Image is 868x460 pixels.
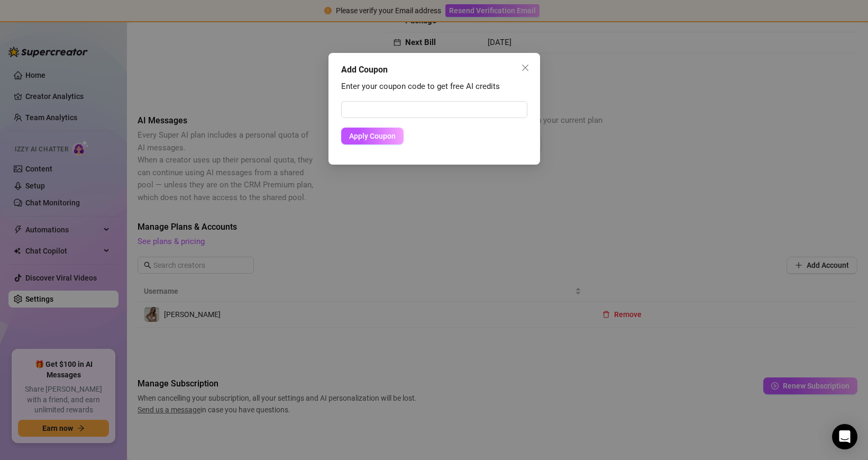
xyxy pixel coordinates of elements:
[517,59,534,76] button: Close
[521,64,529,72] span: close
[341,128,404,145] button: Apply Coupon
[517,64,534,72] span: Close
[832,424,857,449] div: Open Intercom Messenger
[349,132,396,140] span: Apply Coupon
[341,80,527,93] div: Enter your coupon code to get free AI credits
[341,64,527,76] div: Add Coupon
